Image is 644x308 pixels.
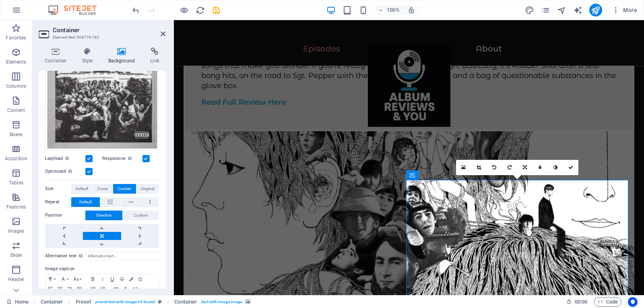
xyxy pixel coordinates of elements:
button: Align Center [55,284,65,294]
button: pages [541,5,551,15]
span: Original [141,184,154,194]
p: Images [8,228,25,234]
p: Columns [6,83,26,89]
span: Code [598,297,618,307]
button: publish [589,4,602,17]
button: text_generator [573,5,583,15]
i: Pages (Ctrl+Alt+S) [541,6,550,15]
a: Rotate right 90° [502,160,517,175]
span: . text-with-image-image [200,297,242,307]
i: This element is a customizable preset [158,300,162,304]
i: Save (Ctrl+S) [212,6,221,15]
button: Colors [127,274,136,284]
p: Favorites [6,35,26,41]
span: Default [79,197,92,207]
button: 100% [375,5,403,15]
button: Font Family [58,274,71,284]
h4: Link [144,48,165,64]
button: Unordered List [88,284,98,294]
a: Select files from the file manager, stock photos, or upload file(s) [456,160,471,175]
span: Default [76,184,88,194]
img: Editor Logo [46,5,107,15]
button: Contain [113,184,136,194]
h6: 100% [387,5,400,15]
i: Design (Ctrl+Alt+Y) [525,6,534,15]
span: : [580,299,582,305]
span: Contain [118,184,132,194]
span: Cover [97,184,108,194]
p: Elements [6,59,27,65]
label: Optimized [45,167,85,176]
button: Original [136,184,159,194]
i: AI Writer [573,6,582,15]
button: Code [594,297,621,307]
button: HTML [131,284,140,294]
button: More [609,4,640,17]
span: Custom [134,211,148,220]
a: Rotate left 90° [487,160,502,175]
h6: Session time [566,297,588,307]
a: Greyscale [548,160,563,175]
button: Icons [136,274,144,284]
button: Clear Formatting [121,284,131,294]
span: Click to select. Double-click to edit [174,297,197,307]
a: Confirm ( Ctrl ⏎ ) [563,160,578,175]
a: Click to cancel selection. Double-click to open Pages [6,297,29,307]
button: Bold (Ctrl+B) [88,274,98,284]
label: Lazyload [45,154,85,163]
a: Blur [533,160,548,175]
i: Navigator [557,6,566,15]
button: Custom [123,211,159,220]
span: Direction [96,211,112,220]
button: save [211,5,221,15]
button: Paragraph Format [45,274,58,284]
label: Alternative text [45,251,85,261]
button: Strikethrough [117,274,127,284]
button: Italic (Ctrl+I) [98,274,107,284]
button: Ordered List [98,284,107,294]
button: Usercentrics [628,297,638,307]
label: Responsive [102,154,142,163]
i: Reload page [196,6,205,15]
p: Boxes [10,131,23,138]
label: Repeat [45,197,71,207]
h4: Style [76,48,102,64]
h3: Element #ed-906776182 [53,34,149,41]
button: Default [71,197,100,207]
i: This element contains a background [246,300,250,304]
button: Align Justify [74,284,84,294]
button: Underline (Ctrl+U) [107,274,117,284]
p: Content [7,107,25,114]
nav: breadcrumb [41,297,251,307]
button: undo [131,5,140,15]
span: . preset-text-with-image-v4-boxed [94,297,155,307]
iframe: To enrich screen reader interactions, please activate Accessibility in Grammarly extension settings [174,20,644,295]
label: Position [45,211,85,220]
button: reload [195,5,205,15]
h4: Container [39,48,76,64]
p: Features [6,204,26,210]
div: 1485267759737-TPAB_021615_1142-2_nowords-LLDbxikq2YTgdWDJ8Ys5SQ.webp [45,37,159,151]
button: design [525,5,535,15]
button: Direction [85,211,122,220]
i: On resize automatically adjust zoom level to fit chosen device. [408,6,415,14]
button: Cover [93,184,112,194]
p: Header [8,276,24,283]
p: Slider [10,252,23,258]
button: Insert Link [111,284,121,294]
a: Crop mode [471,160,487,175]
span: 00 00 [575,297,587,307]
input: Alternative text... [85,251,159,261]
span: More [612,6,637,14]
button: Font Size [71,274,84,284]
i: Publish [591,6,600,15]
h4: Background [102,48,144,64]
label: Image caption [45,264,159,274]
button: Align Right [65,284,74,294]
p: Accordion [5,155,27,162]
button: Default [71,184,93,194]
button: Align Left [45,284,55,294]
a: Change orientation [517,160,533,175]
button: navigator [557,5,567,15]
label: Size [45,184,71,194]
